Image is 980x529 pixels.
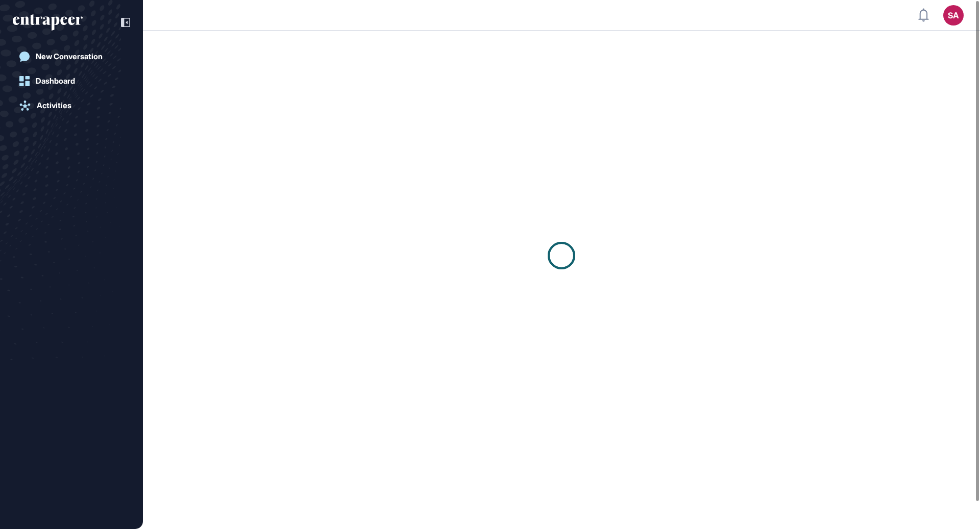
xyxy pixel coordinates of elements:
[37,101,71,110] div: Activities
[13,14,83,31] div: entrapeer-logo
[13,95,130,116] a: Activities
[13,71,130,91] a: Dashboard
[36,77,75,86] div: Dashboard
[13,46,130,67] a: New Conversation
[943,5,964,26] button: SA
[36,52,103,61] div: New Conversation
